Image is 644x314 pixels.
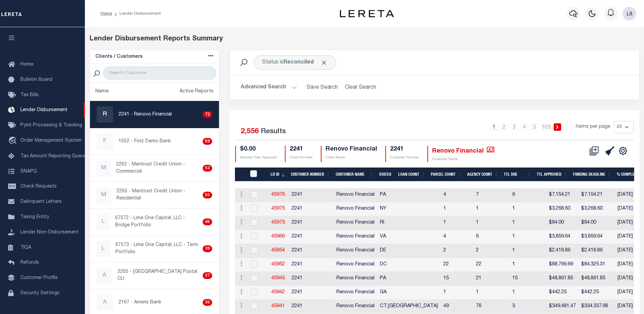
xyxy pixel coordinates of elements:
div: 50 [203,192,212,198]
img: logo-dark.svg [340,10,394,17]
a: A2205 - [GEOGRAPHIC_DATA] Postal CU37 [90,262,219,289]
p: 2262 - Meritrust Credit Union - Commercial [116,161,200,175]
th: Funding Deadline: activate to sort column ascending [570,168,614,181]
p: 1052 - First Demo Bank [118,138,171,145]
h4: Renovo Financial [326,146,377,153]
td: Renovo Financial [334,244,377,258]
th: States [376,168,396,181]
td: $48,861.85 [578,272,615,286]
span: Refunds [20,260,39,265]
a: F1052 - First Demo Bank69 [90,128,219,155]
a: 2 [500,123,508,131]
td: $349,481.47 [546,300,578,314]
div: 52 [203,165,212,172]
a: 45941 [271,304,285,309]
td: $48,861.85 [546,272,578,286]
td: $84.00 [546,216,578,230]
td: $2,418.86 [578,244,615,258]
a: 45945 [271,276,285,281]
td: $7,154.21 [546,188,578,202]
th: Agency Count: activate to sort column ascending [464,168,501,181]
td: $2,418.86 [546,244,578,258]
h5: Clients / Customers [95,54,143,60]
td: 2241 [289,300,334,314]
span: SNAPQ [20,169,37,174]
span: Taxing Entity [20,215,49,220]
span: Order Management System [20,138,81,143]
td: 2241 [289,202,334,216]
b: Reconciled [283,60,314,65]
a: M2262 - Meritrust Credit Union - Commercial52 [90,155,219,181]
td: 2 [441,244,473,258]
td: Renovo Financial [334,286,377,300]
div: A [97,267,112,284]
th: Customer Name: activate to sort column ascending [333,168,376,181]
td: 2241 [289,244,334,258]
td: Renovo Financial [334,216,377,230]
div: A [97,294,113,311]
span: Bulletin Board [20,77,52,82]
th: LDID [246,168,268,181]
td: 22 [441,258,473,272]
td: Renovo Financial [334,202,377,216]
div: R [97,106,113,123]
td: DC [377,258,441,272]
td: 2241 [289,230,334,244]
h4: $0.00 [240,146,277,153]
a: 45973 [271,220,285,225]
a: 45942 [271,290,285,295]
a: R2241 - Renovo Financial72 [90,101,219,128]
th: Ttl Approved: activate to sort column ascending [534,168,570,181]
td: 1 [473,202,510,216]
span: Security Settings [20,291,59,296]
li: Lender Disbursement [112,11,161,17]
a: 45952 [271,262,285,267]
td: 4 [441,230,473,244]
p: Selected Total Approved [240,155,277,160]
div: F [97,133,113,150]
span: Pymt Processing & Tracking [20,123,82,128]
td: NY [377,202,441,216]
div: 39 [203,245,212,252]
td: 1 [473,286,510,300]
div: Status is [254,55,336,70]
td: PA [377,272,441,286]
td: RI [377,216,441,230]
td: 6 [473,230,510,244]
input: Search Customer [103,67,216,80]
td: 1 [441,286,473,300]
p: Customer Number [390,155,419,160]
td: 2241 [289,258,334,272]
td: 2241 [289,216,334,230]
p: 67572 - Lima One Capital, LLC - Bridge Portfolio [115,215,200,229]
div: L [97,241,110,257]
span: Lender Disbursement [20,108,68,112]
td: 1 [510,258,546,272]
td: $84.00 [578,216,615,230]
div: 46 [203,219,212,225]
td: $3,859.64 [578,230,615,244]
td: $3,268.60 [578,202,615,216]
td: 2241 [289,272,334,286]
td: 76 [473,300,510,314]
button: Advanced Search [241,81,297,94]
th: Parcel Count: activate to sort column ascending [428,168,464,181]
span: Delinquent Letters [20,199,62,204]
p: Customer Name [432,157,494,162]
p: Client Number [290,155,313,160]
div: Lender Disbursement Reports Summary [90,34,640,44]
th: Ttl Due: activate to sort column ascending [501,168,534,181]
td: 1 [510,202,546,216]
td: $7,154.21 [578,188,615,202]
td: Renovo Financial [334,188,377,202]
div: M [97,160,111,176]
td: $442.25 [578,286,615,300]
td: VA [377,230,441,244]
td: $3,859.64 [546,230,578,244]
a: 4 [521,123,528,131]
div: Active Reports [180,88,214,95]
span: Tax Amount Reporting Queue [20,154,87,159]
td: 22 [473,258,510,272]
h4: 2241 [390,146,419,153]
h4: 2241 [290,146,313,153]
